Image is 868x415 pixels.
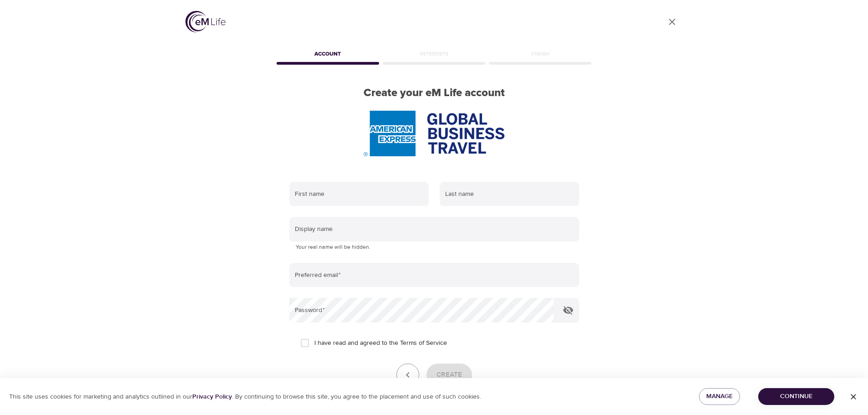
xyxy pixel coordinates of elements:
[192,393,232,401] a: Privacy Policy
[706,391,733,402] span: Manage
[758,388,834,405] button: Continue
[296,243,573,252] p: Your real name will be hidden.
[314,338,447,348] span: I have read and agreed to the
[699,388,740,405] button: Manage
[364,111,504,156] img: AmEx%20GBT%20logo.png
[400,338,447,348] a: Terms of Service
[661,11,683,33] a: close
[275,87,594,100] h2: Create your eM Life account
[185,11,226,32] img: logo
[765,391,827,402] span: Continue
